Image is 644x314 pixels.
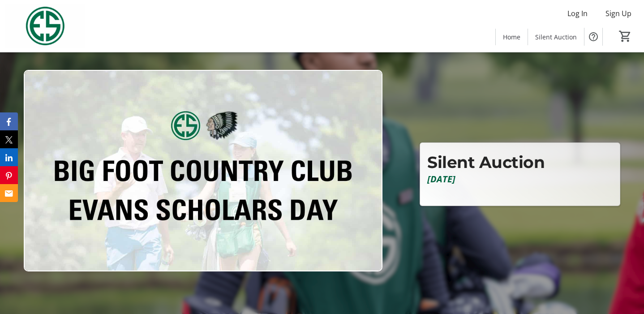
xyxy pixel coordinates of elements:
[617,28,633,44] button: Cart
[605,8,631,19] span: Sign Up
[496,29,528,45] a: Home
[5,4,85,48] img: Evans Scholars Foundation's Logo
[598,6,639,21] button: Sign Up
[427,150,612,174] p: Silent Auction
[427,173,455,185] em: [DATE]
[528,29,584,45] a: Silent Auction
[24,70,382,271] img: Campaign CTA Media Photo
[535,32,577,42] span: Silent Auction
[584,28,602,46] button: Help
[567,8,588,19] span: Log In
[560,6,595,21] button: Log In
[503,32,520,42] span: Home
